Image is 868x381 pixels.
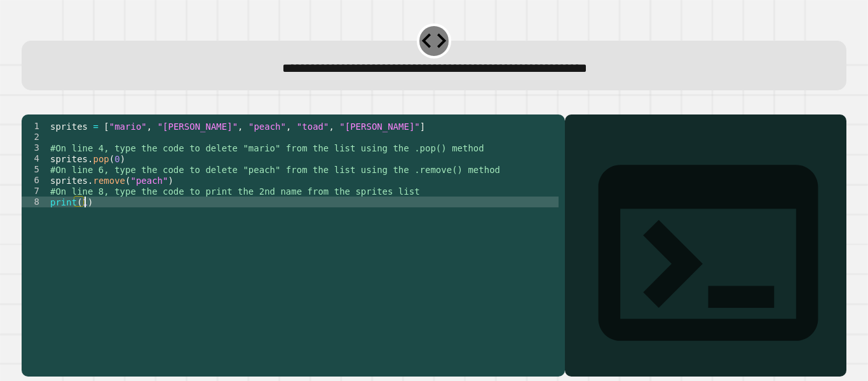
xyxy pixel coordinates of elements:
div: 2 [22,132,48,142]
div: 3 [22,142,48,153]
div: 6 [22,175,48,186]
div: 1 [22,121,48,132]
div: 5 [22,164,48,175]
div: 8 [22,197,48,207]
div: 4 [22,153,48,164]
div: 7 [22,186,48,197]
